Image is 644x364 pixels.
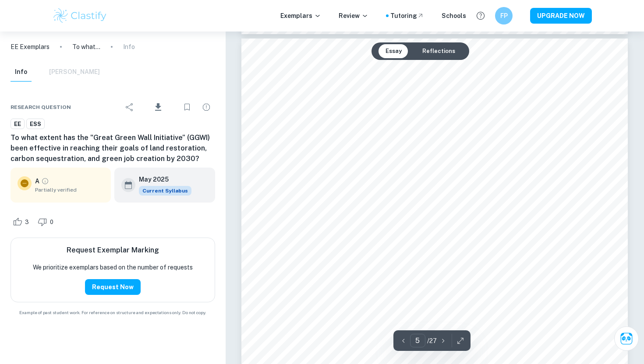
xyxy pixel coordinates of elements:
span: EE [11,120,24,129]
h6: To what extent has the "Great Green Wall Initiative” (GGWI) been effective in reaching their goal... [11,133,215,164]
img: Clastify logo [52,7,108,24]
a: Tutoring [390,11,424,21]
a: ESS [26,119,45,129]
div: This exemplar is based on the current syllabus. Feel free to refer to it for inspiration/ideas wh... [139,186,191,196]
span: ESS [27,120,44,129]
span: Research question [11,103,71,111]
div: Report issue [198,98,215,116]
button: Help and Feedback [473,8,488,23]
button: FP [495,7,513,24]
span: 3 [20,218,34,227]
div: Download [140,96,177,119]
p: Info [123,42,135,52]
p: / 27 [427,336,437,346]
div: Dislike [35,215,58,229]
span: Current Syllabus [139,186,191,196]
p: A [35,176,39,186]
h6: Request Exemplar Marking [67,245,159,255]
a: EE Exemplars [11,42,50,52]
div: Like [11,215,34,229]
h6: May 2025 [139,175,184,184]
button: Essay [379,44,409,58]
p: We prioritize exemplars based on the number of requests [33,262,193,272]
a: Schools [442,11,466,21]
button: Request Now [85,279,141,295]
button: Reflections [415,44,462,58]
p: Exemplars [280,11,321,21]
a: EE [11,119,25,129]
div: Bookmark [178,98,196,116]
button: Ask Clai [614,326,639,351]
p: Review [339,11,368,21]
span: 0 [45,218,58,227]
div: Share [121,98,138,116]
span: Partially verified [35,186,104,194]
span: Example of past student work. For reference on structure and expectations only. Do not copy. [11,309,215,316]
h6: FP [499,11,509,21]
p: To what extent has the "Great Green Wall Initiative” (GGWI) been effective in reaching their goal... [72,42,100,52]
a: Grade partially verified [41,177,49,185]
button: UPGRADE NOW [530,8,592,24]
button: Info [11,63,32,82]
